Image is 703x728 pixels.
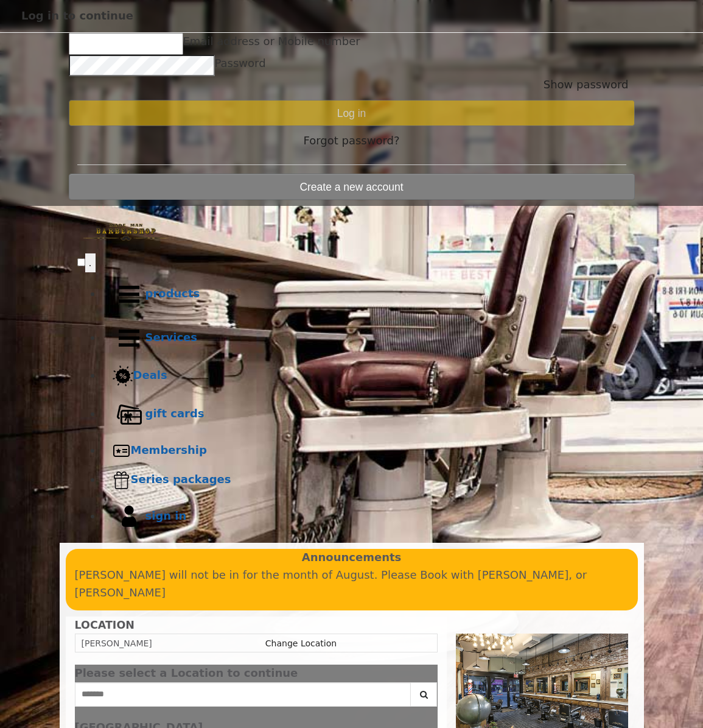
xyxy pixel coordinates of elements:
[131,473,231,486] b: Series packages
[417,690,431,699] i: Search button
[69,55,215,77] input: Password
[303,132,399,150] span: Forgot password?
[102,392,626,436] a: Gift cardsgift cards
[102,436,626,465] a: MembershipMembership
[113,500,145,533] img: sign in
[145,331,198,344] b: Services
[75,682,411,707] input: Search Center
[21,9,133,22] span: Log in to continue
[69,100,635,126] button: Log in
[102,316,626,360] a: ServicesServices
[145,509,187,522] b: sign in
[265,638,337,648] a: Change Location
[133,369,167,381] b: Deals
[131,444,207,456] b: Membership
[102,495,626,539] a: sign insign in
[113,322,145,355] img: Services
[113,471,131,489] img: Series packages
[113,278,145,311] img: Products
[75,619,135,631] b: LOCATION
[89,256,92,269] span: .
[544,76,629,94] button: Show password
[75,567,629,602] p: [PERSON_NAME] will not be in for the month of August. Please Book with [PERSON_NAME], or [PERSON_...
[215,55,266,72] label: Password
[183,33,360,51] label: Email address or Mobile number
[113,398,145,431] img: Gift cards
[302,549,402,567] b: Announcements
[102,465,626,495] a: Series packagesSeries packages
[145,287,200,300] b: products
[85,253,96,272] button: menu toggle
[75,682,438,713] div: Center Select
[663,12,682,20] button: close dialog
[77,258,85,266] input: menu toggle
[113,366,133,387] img: Deals
[69,174,635,200] button: Create a new account
[82,638,152,648] span: [PERSON_NAME]
[102,272,626,316] a: Productsproducts
[75,666,298,679] span: Please select a Location to continue
[69,33,183,55] input: Email address or Mobile number
[145,407,205,420] b: gift cards
[102,360,626,392] a: DealsDeals
[113,442,131,460] img: Membership
[419,670,438,677] button: close dialog
[77,213,175,252] img: Made Man Barbershop logo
